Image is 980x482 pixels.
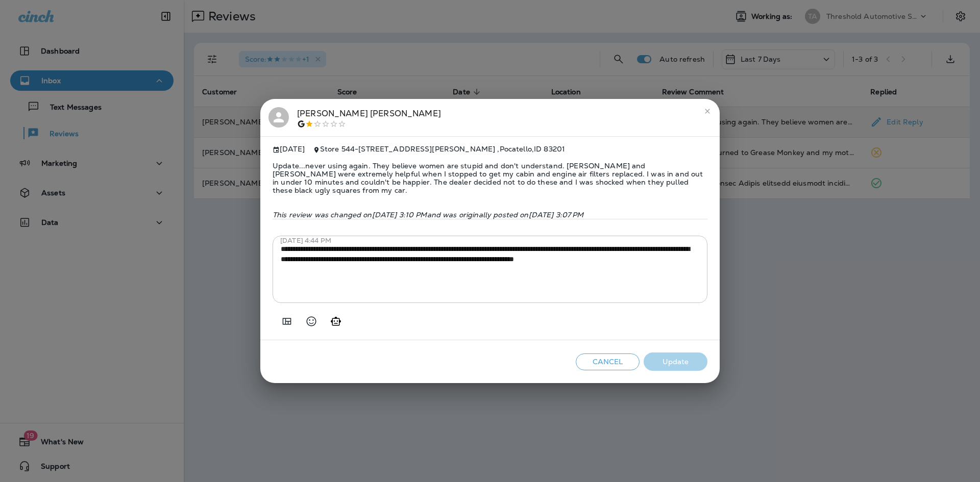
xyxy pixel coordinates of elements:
button: Select an emoji [301,311,322,332]
div: [PERSON_NAME] [PERSON_NAME] [297,107,441,129]
button: Add in a premade template [277,311,297,332]
button: Generate AI response [326,311,346,332]
span: Store 544 - [STREET_ADDRESS][PERSON_NAME] , Pocatello , ID 83201 [320,144,565,154]
p: This review was changed on [DATE] 3:10 PM [273,211,707,219]
button: Cancel [576,353,640,370]
button: close [699,103,716,119]
span: [DATE] [273,145,305,154]
span: and was originally posted on [DATE] 3:07 PM [427,210,584,219]
span: Update...never using again. They believe women are stupid and don't understand. [PERSON_NAME] and... [273,154,707,202]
